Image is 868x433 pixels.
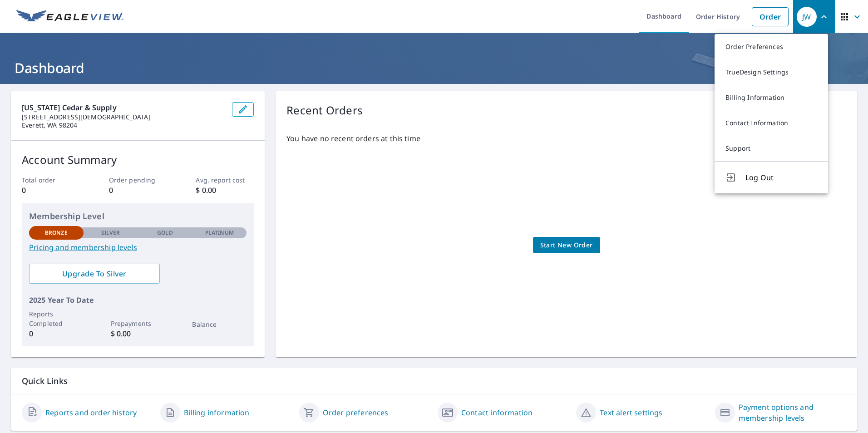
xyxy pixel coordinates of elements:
[286,102,363,118] p: Recent Orders
[323,407,389,418] a: Order preferences
[45,407,137,418] a: Reports and order history
[22,121,225,129] p: Everett, WA 98204
[22,113,225,121] p: [STREET_ADDRESS][DEMOGRAPHIC_DATA]
[11,59,857,77] h1: Dashboard
[715,34,828,59] a: Order Preferences
[109,185,167,196] p: 0
[29,328,84,339] p: 0
[111,319,165,328] p: Prepayments
[533,237,600,254] a: Start New Order
[752,7,789,26] a: Order
[196,185,254,196] p: $ 0.00
[111,328,165,339] p: $ 0.00
[109,175,167,185] p: Order pending
[739,402,846,423] a: Payment options and membership levels
[797,7,817,27] div: JW
[29,242,247,253] a: Pricing and membership levels
[29,210,247,222] p: Membership Level
[184,407,249,418] a: Billing information
[196,175,254,185] p: Avg. report cost
[715,59,828,85] a: TrueDesign Settings
[540,240,593,251] span: Start New Order
[205,229,234,237] p: Platinum
[286,133,846,144] p: You have no recent orders at this time
[29,309,84,328] p: Reports Completed
[192,320,247,329] p: Balance
[600,407,662,418] a: Text alert settings
[157,229,173,237] p: Gold
[22,152,254,168] p: Account Summary
[715,161,828,193] button: Log Out
[715,85,828,110] a: Billing Information
[745,172,817,183] span: Log Out
[29,295,247,305] p: 2025 Year To Date
[36,269,153,279] span: Upgrade To Silver
[16,10,123,24] img: EV Logo
[22,102,225,113] p: [US_STATE] Cedar & Supply
[29,264,160,284] a: Upgrade To Silver
[461,407,533,418] a: Contact information
[22,185,80,196] p: 0
[715,110,828,136] a: Contact Information
[45,229,68,237] p: Bronze
[715,136,828,161] a: Support
[101,229,120,237] p: Silver
[22,375,846,387] p: Quick Links
[22,175,80,185] p: Total order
